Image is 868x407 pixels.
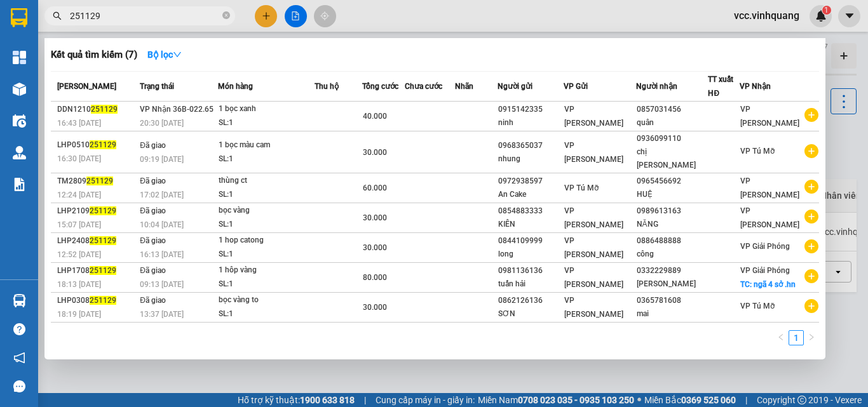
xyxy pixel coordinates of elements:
span: 17:02 [DATE] [140,190,184,199]
div: 0936099110 [637,132,708,145]
img: warehouse-icon [13,146,26,159]
span: VP Tú Mỡ [740,302,775,310]
div: 0972938597 [498,175,562,188]
span: Người gửi [498,82,532,91]
span: VP [PERSON_NAME] [564,206,623,229]
div: NĂNG [637,218,708,231]
div: TM2809 [57,175,136,188]
input: Tìm tên, số ĐT hoặc mã đơn [70,9,220,23]
img: solution-icon [13,178,26,191]
span: question-circle [13,323,25,335]
span: 251129 [86,177,113,185]
span: 18:13 [DATE] [57,280,101,289]
span: 30.000 [363,148,387,157]
li: 1 [789,330,804,345]
span: VP Nhận [740,82,771,91]
span: VP Giải Phóng [740,242,790,251]
span: VP [PERSON_NAME] [564,236,623,259]
span: VP Giải Phóng [740,266,790,275]
span: [PERSON_NAME] [57,82,116,91]
div: LHP0510 [57,138,136,152]
div: công [637,248,708,261]
div: quân [637,116,708,130]
span: 20:30 [DATE] [140,119,184,128]
div: An Cake [498,188,562,201]
span: 251129 [90,206,116,215]
div: 0989613163 [637,204,708,218]
span: TT xuất HĐ [708,75,733,98]
span: 09:13 [DATE] [140,280,184,289]
span: Đã giao [140,177,166,185]
span: 251129 [90,140,116,149]
div: 1 bọc xanh [219,102,314,116]
span: plus-circle [804,144,818,158]
div: SL: 1 [219,248,314,262]
span: 251129 [90,296,116,305]
span: Người nhận [636,82,677,91]
span: 09:19 [DATE] [140,155,184,164]
div: SƠN [498,307,562,321]
div: 1 bọc màu cam [219,138,314,152]
span: VP Tú Mỡ [740,147,775,156]
div: 0854883333 [498,204,562,218]
div: SL: 1 [219,218,314,232]
div: 0332229889 [637,264,708,277]
span: Nhãn [455,82,473,91]
span: close-circle [222,10,230,22]
span: VP Gửi [564,82,588,91]
img: warehouse-icon [13,294,26,307]
span: 16:13 [DATE] [140,250,184,259]
span: Thu hộ [315,82,339,91]
span: VP [PERSON_NAME] [564,105,623,128]
div: LHP2408 [57,234,136,248]
div: 0968365037 [498,139,562,152]
span: 18:19 [DATE] [57,310,101,319]
img: dashboard-icon [13,51,26,64]
div: 0915142335 [498,103,562,116]
span: 16:30 [DATE] [57,154,101,163]
div: mai [637,307,708,321]
span: TC: ngã 4 sở .hn [740,280,796,289]
span: Đã giao [140,141,166,150]
div: ninh [498,116,562,130]
span: 16:43 [DATE] [57,119,101,128]
div: 0365781608 [637,294,708,307]
div: SL: 1 [219,277,314,291]
span: notification [13,352,25,364]
div: 1 hop catong [219,234,314,248]
span: Chưa cước [405,82,442,91]
div: 0857031456 [637,103,708,116]
span: plus-circle [804,239,818,253]
div: LHP1708 [57,264,136,277]
strong: Bộ lọc [147,50,182,60]
span: VP [PERSON_NAME] [740,105,799,128]
div: SL: 1 [219,307,314,321]
span: VP [PERSON_NAME] [564,141,623,164]
li: Next Page [804,330,819,345]
span: plus-circle [804,299,818,313]
span: Món hàng [218,82,253,91]
button: Bộ lọcdown [137,44,192,65]
span: plus-circle [804,269,818,283]
span: 80.000 [363,273,387,282]
div: SL: 1 [219,152,314,166]
div: SL: 1 [219,116,314,130]
span: VP [PERSON_NAME] [564,266,623,289]
span: message [13,380,25,392]
div: chị [PERSON_NAME] [637,145,708,172]
span: VP [PERSON_NAME] [740,177,799,199]
div: bọc vàng to [219,293,314,307]
div: 0965456692 [637,175,708,188]
span: VP Tú Mỡ [564,183,599,192]
div: [PERSON_NAME] [637,277,708,291]
img: logo-vxr [11,8,27,27]
span: 251129 [91,105,118,114]
button: left [773,330,789,345]
span: 251129 [90,266,116,275]
span: 13:37 [DATE] [140,310,184,319]
div: LHP0308 [57,294,136,307]
span: Trạng thái [140,82,174,91]
span: 251129 [90,236,116,245]
span: 12:52 [DATE] [57,250,101,259]
img: warehouse-icon [13,83,26,96]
